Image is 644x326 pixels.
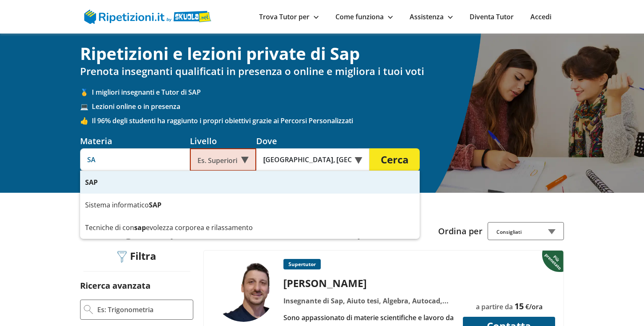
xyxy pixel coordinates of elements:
img: logo Skuola.net | Ripetizioni.it [84,10,211,24]
div: Materia [80,135,190,147]
label: Ordina per [438,225,483,237]
h2: Prenota insegnanti qualificati in presenza o online e migliora i tuoi voti [80,65,564,78]
a: Accedi [530,12,551,21]
strong: SAP [85,178,98,187]
img: Filtra filtri mobile [117,251,127,263]
img: Piu prenotato [542,250,565,272]
div: Filtra [114,250,159,263]
div: [PERSON_NAME] [280,276,458,290]
div: Consigliati [488,222,564,240]
a: Diventa Tutor [470,12,514,21]
span: I migliori insegnanti e Tutor di SAP [92,88,564,97]
a: Trova Tutor per [259,12,319,21]
div: Es. Superiori [190,148,256,171]
h2: 10 insegnanti per lezioni di SAP selezionati per te [80,223,432,239]
p: Supertutor [283,259,321,269]
span: Il 96% degli studenti ha raggiunto i propri obiettivi grazie ai Percorsi Personalizzati [92,116,564,125]
strong: sap [134,223,146,232]
span: Lezioni online o in presenza [92,102,564,111]
span: €/ora [525,302,543,311]
input: Es: Trigonometria [96,303,190,316]
input: Es. Matematica [80,148,190,171]
div: Tecniche di con evolezza corporea e rilassamento [80,216,420,239]
input: Es. Indirizzo o CAP [256,148,358,171]
span: 15 [514,300,524,312]
img: tutor a Trento - Filippo [212,259,275,322]
label: Ricerca avanzata [80,280,151,291]
a: Assistenza [410,12,453,21]
div: Insegnante di Sap, Aiuto tesi, Algebra, Autocad, Cad, Costruzioni, Disegno tecnico, Fisica, Ingeg... [280,295,458,307]
span: 👍 [80,116,92,125]
a: logo Skuola.net | Ripetizioni.it [84,11,211,21]
strong: SAP [149,200,161,210]
span: 💻 [80,102,92,111]
img: Ricerca Avanzata [84,305,93,314]
div: Sistema informatico [80,194,420,216]
h1: Ripetizioni e lezioni private di Sap [80,44,564,64]
div: Dove [256,135,369,147]
a: Come funziona [335,12,393,21]
span: 🥇 [80,88,92,97]
span: a partire da [476,302,513,311]
div: Livello [190,135,256,147]
button: Cerca [369,148,420,171]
